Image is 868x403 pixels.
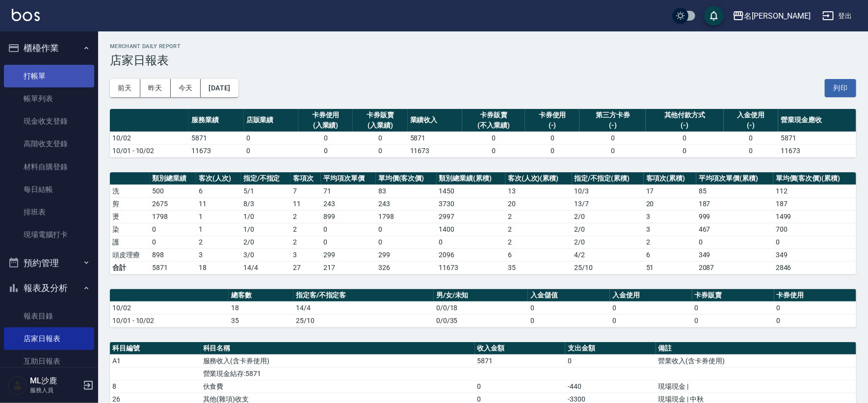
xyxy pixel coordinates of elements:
td: 2 [196,236,240,248]
td: 2 [290,236,321,248]
td: 999 [696,210,773,223]
div: (入業績) [301,120,350,131]
td: 0 [353,132,407,144]
td: 2 [505,210,572,223]
td: 營業收入(含卡券使用) [656,354,856,367]
td: 5871 [778,132,856,144]
th: 卡券販賣 [692,289,774,302]
th: 指定客/不指定客 [293,289,434,302]
td: 服務收入(含卡券使用) [201,354,475,367]
td: 1 [196,210,240,223]
td: 護 [110,236,150,248]
a: 現金收支登錄 [4,110,94,133]
div: 其他付款方式 [648,110,721,120]
td: 0 [321,223,376,236]
td: 85 [696,185,773,197]
td: 0 [774,314,856,327]
td: 700 [773,223,856,236]
div: (入業績) [355,120,405,131]
button: 預約管理 [4,250,94,276]
td: 11673 [189,144,243,157]
td: 1 / 0 [241,210,290,223]
td: 3 [644,210,696,223]
button: 登出 [818,7,856,25]
td: 326 [376,261,437,274]
td: 5871 [475,354,566,367]
td: 0 [525,144,579,157]
td: 217 [321,261,376,274]
td: 25/10 [572,261,644,274]
td: 25/10 [293,314,434,327]
td: 10 / 3 [572,185,644,197]
td: 現場現金 | [656,380,856,393]
p: 服務人員 [30,386,80,395]
td: 合計 [110,261,150,274]
td: 17 [644,185,696,197]
th: 單均價(客次價)(累積) [773,172,856,185]
td: 3730 [437,197,505,210]
td: 8 [110,380,201,393]
a: 帳單列表 [4,87,94,110]
a: 每日結帳 [4,178,94,201]
th: 備註 [656,342,856,355]
td: 10/01 - 10/02 [110,144,189,157]
td: 6 [644,248,696,261]
td: 0 [565,354,656,367]
td: 187 [773,197,856,210]
td: 0 [692,314,774,327]
td: 11 [290,197,321,210]
td: 349 [773,248,856,261]
td: 0 [462,132,525,144]
h5: ML沙鹿 [30,376,80,386]
th: 客次(人次) [196,172,240,185]
td: -440 [565,380,656,393]
table: a dense table [110,109,856,158]
img: Logo [12,9,40,21]
td: 0 [724,144,778,157]
td: 0 [321,236,376,248]
td: 5871 [150,261,196,274]
td: 2 / 0 [572,236,644,248]
h2: Merchant Daily Report [110,43,856,50]
td: 299 [376,248,437,261]
td: 2997 [437,210,505,223]
td: 10/01 - 10/02 [110,314,229,327]
td: 14/4 [241,261,290,274]
td: 4 / 2 [572,248,644,261]
div: 第三方卡券 [582,110,643,120]
button: 今天 [171,79,201,97]
td: 1798 [150,210,196,223]
a: 互助日報表 [4,350,94,373]
th: 總客數 [229,289,293,302]
td: 1400 [437,223,505,236]
td: 2675 [150,197,196,210]
div: (-) [582,120,643,131]
td: 83 [376,185,437,197]
td: 27 [290,261,321,274]
th: 收入金額 [475,342,566,355]
td: 349 [696,248,773,261]
td: 899 [321,210,376,223]
td: 20 [505,197,572,210]
th: 服務業績 [189,109,243,132]
td: 13 / 7 [572,197,644,210]
a: 店家日報表 [4,327,94,350]
td: 0 [150,236,196,248]
img: Person [8,376,27,395]
td: 500 [150,185,196,197]
td: 898 [150,248,196,261]
td: 2 / 0 [241,236,290,248]
td: 112 [773,185,856,197]
td: 營業現金結存:5871 [201,367,475,380]
a: 現場電腦打卡 [4,223,94,246]
th: 平均項次單價 [321,172,376,185]
div: 卡券販賣 [465,110,523,120]
td: 1798 [376,210,437,223]
td: 0 [579,144,646,157]
div: (不入業績) [465,120,523,131]
th: 入金儲值 [528,289,610,302]
th: 指定/不指定(累積) [572,172,644,185]
td: 11673 [408,144,462,157]
button: 前天 [110,79,140,97]
td: 0 [646,144,724,157]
